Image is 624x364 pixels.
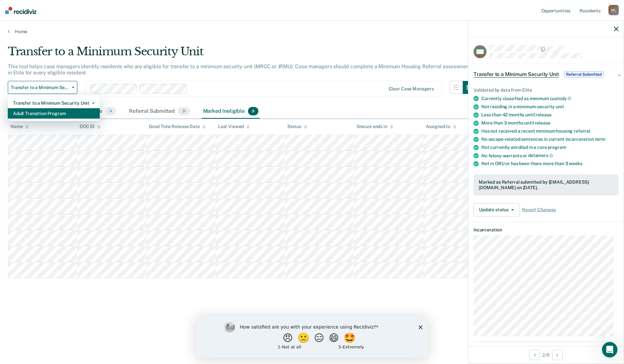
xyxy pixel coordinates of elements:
button: Next Opportunity [552,350,563,360]
span: 4 [106,107,116,115]
span: unit [556,104,564,109]
span: 31 [178,107,190,115]
span: Transfer to a Minimum Security Unit [474,71,559,78]
span: weeks [569,161,582,166]
div: Not residing in a minimum-security [481,104,618,110]
div: 2 / 6 [468,346,624,363]
span: custody [550,96,572,101]
a: Home [8,29,616,34]
div: More than 3 months until [481,120,618,126]
button: Update status [474,203,519,216]
span: term [595,136,605,142]
div: Name [10,124,29,129]
div: Assigned to [426,124,456,129]
div: No escape-related sentences in current incarceration [481,136,618,142]
div: DOC ID [80,124,100,129]
div: Good Time Release Date [149,124,206,129]
span: 9 [248,107,258,115]
iframe: Survey by Kim from Recidiviz [196,316,428,357]
div: M L [608,5,619,15]
span: release [535,120,551,125]
span: detainers [528,153,553,158]
div: Referral Submitted [128,104,191,119]
dt: Incarceration [474,227,618,233]
div: Status [287,124,307,129]
div: Less than 42 months until [481,112,618,118]
div: Adult Transition Program [13,108,95,119]
div: Clear case managers [389,86,434,92]
div: Marked Ineligible [202,104,260,119]
div: Not currently enrolled in a core [481,145,618,150]
button: Previous Opportunity [529,350,540,360]
div: Transfer to a Minimum Security UnitReferral Submitted [468,64,624,85]
img: Recidiviz [5,7,36,14]
p: This tool helps case managers identify residents who are eligible for transfer to a minimum secur... [8,63,471,76]
iframe: Intercom live chat [602,342,617,357]
span: Transfer to a Minimum Security Unit [11,85,69,90]
div: Transfer to a Minimum Security Unit [8,45,476,63]
div: Currently classified as minimum [481,96,618,101]
div: Marked as Referral submitted by [EMAIL_ADDRESS][DOMAIN_NAME] on [DATE]. [479,179,613,190]
span: Referral Submitted [564,71,604,78]
span: release [536,112,551,117]
div: Validated by data from Elite [474,87,618,93]
div: Last Viewed [218,124,250,129]
div: Snooze ends in [357,124,393,129]
div: Not in ORU or has been there more than 3 [481,161,618,166]
div: No felony warrants or [481,153,618,159]
span: referral [574,128,590,134]
span: program [548,145,566,150]
div: Has not received a recent minimum housing [481,128,618,134]
div: Transfer to a Minimum Security Unit [13,98,95,108]
span: Revert Changes [522,207,556,213]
